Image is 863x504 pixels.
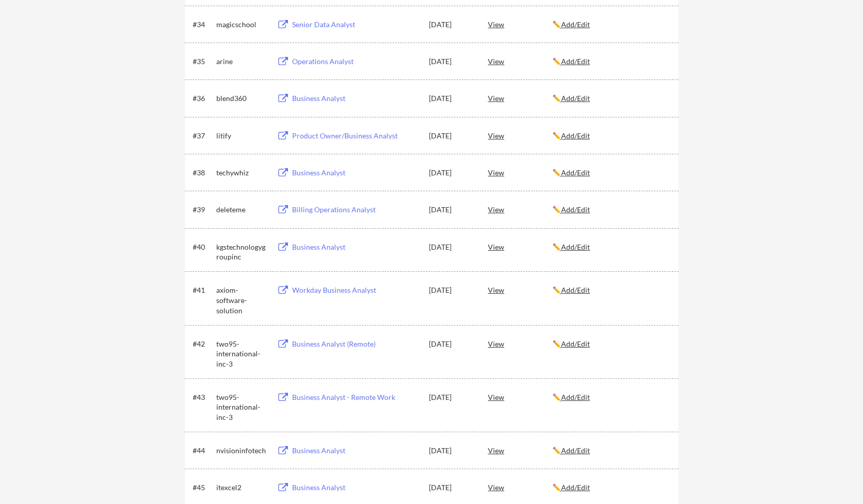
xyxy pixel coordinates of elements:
[552,56,669,67] div: ✏️
[292,56,419,67] div: Operations Analyst
[429,205,474,215] div: [DATE]
[216,56,268,67] div: arine
[561,446,590,455] u: Add/Edit
[216,19,268,30] div: magicschool
[193,131,213,141] div: #37
[488,89,552,107] div: View
[488,478,552,496] div: View
[488,15,552,33] div: View
[561,243,590,251] u: Add/Edit
[193,19,213,30] div: #34
[488,334,552,353] div: View
[552,168,669,178] div: ✏️
[193,285,213,295] div: #41
[193,446,213,456] div: #44
[193,242,213,252] div: #40
[193,339,213,349] div: #42
[429,392,474,402] div: [DATE]
[552,242,669,252] div: ✏️
[488,52,552,70] div: View
[193,392,213,402] div: #43
[488,441,552,459] div: View
[561,286,590,294] u: Add/Edit
[488,280,552,299] div: View
[193,482,213,493] div: #45
[552,93,669,104] div: ✏️
[193,93,213,104] div: #36
[292,392,419,402] div: Business Analyst - Remote Work
[216,93,268,104] div: blend360
[429,93,474,104] div: [DATE]
[429,339,474,349] div: [DATE]
[216,242,268,262] div: kgstechnologygroupinc
[488,388,552,406] div: View
[561,131,590,140] u: Add/Edit
[292,131,419,141] div: Product Owner/Business Analyst
[552,19,669,30] div: ✏️
[292,446,419,456] div: Business Analyst
[488,126,552,145] div: View
[488,237,552,256] div: View
[216,392,268,422] div: two95-international-inc-3
[292,285,419,295] div: Workday Business Analyst
[488,200,552,218] div: View
[216,131,268,141] div: litify
[429,56,474,67] div: [DATE]
[561,339,590,348] u: Add/Edit
[216,205,268,215] div: deleteme
[561,94,590,103] u: Add/Edit
[561,205,590,214] u: Add/Edit
[561,393,590,401] u: Add/Edit
[429,446,474,456] div: [DATE]
[429,131,474,141] div: [DATE]
[552,285,669,295] div: ✏️
[292,482,419,493] div: Business Analyst
[561,168,590,177] u: Add/Edit
[552,446,669,456] div: ✏️
[429,168,474,178] div: [DATE]
[552,482,669,493] div: ✏️
[552,205,669,215] div: ✏️
[193,205,213,215] div: #39
[561,57,590,66] u: Add/Edit
[292,205,419,215] div: Billing Operations Analyst
[552,131,669,141] div: ✏️
[552,339,669,349] div: ✏️
[216,285,268,315] div: axiom-software-solution
[429,19,474,30] div: [DATE]
[292,93,419,104] div: Business Analyst
[292,339,419,349] div: Business Analyst (Remote)
[216,339,268,369] div: two95-international-inc-3
[488,163,552,182] div: View
[561,483,590,492] u: Add/Edit
[552,392,669,402] div: ✏️
[216,482,268,493] div: itexcel2
[561,20,590,29] u: Add/Edit
[193,168,213,178] div: #38
[429,242,474,252] div: [DATE]
[429,285,474,295] div: [DATE]
[292,19,419,30] div: Senior Data Analyst
[292,168,419,178] div: Business Analyst
[216,446,268,456] div: nvisioninfotech
[193,56,213,67] div: #35
[429,482,474,493] div: [DATE]
[292,242,419,252] div: Business Analyst
[216,168,268,178] div: techywhiz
